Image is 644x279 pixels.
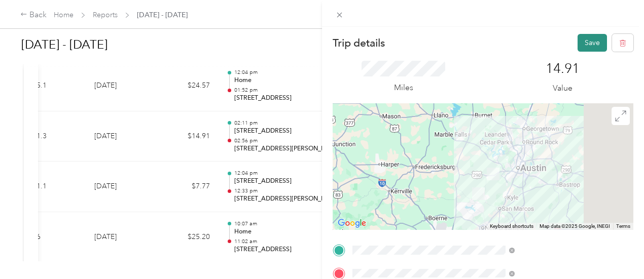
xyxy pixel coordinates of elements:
[490,223,533,230] button: Keyboard shortcuts
[335,217,369,230] img: Google
[540,223,610,229] span: Map data ©2025 Google, INEGI
[546,61,580,77] p: 14.91
[553,82,573,95] p: Value
[578,34,607,52] button: Save
[587,222,644,279] iframe: Everlance-gr Chat Button Frame
[394,82,413,94] p: Miles
[333,36,385,50] p: Trip details
[335,217,369,230] a: Open this area in Google Maps (opens a new window)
